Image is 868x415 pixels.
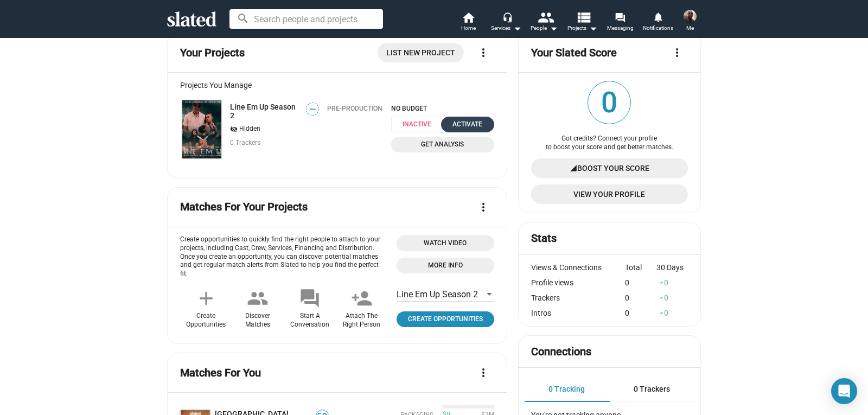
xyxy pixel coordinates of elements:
[247,288,269,309] mat-icon: people
[607,22,634,35] span: Messaging
[531,184,688,204] a: View Your Profile
[299,288,321,309] mat-icon: forum
[245,312,270,329] div: Discover Matches
[502,12,512,22] mat-icon: headset_mic
[656,309,688,317] div: 0
[229,9,383,29] input: Search people and projects
[180,235,388,279] p: Create opportunities to quickly find the right people to attach to your projects, including Cast,...
[625,263,656,272] div: Total
[477,366,490,379] mat-icon: more_vert
[441,117,494,132] button: Activate
[391,117,449,132] span: Inactive
[510,22,524,35] mat-icon: arrow_drop_down
[180,366,261,380] mat-card-title: Matches For You
[180,46,245,60] mat-card-title: Your Projects
[531,46,617,60] mat-card-title: Your Slated Score
[547,22,560,35] mat-icon: arrow_drop_down
[686,22,694,35] span: Me
[180,200,308,214] mat-card-title: Matches For Your Projects
[531,22,558,35] div: People
[531,231,557,246] mat-card-title: Stats
[567,22,597,35] span: Projects
[570,158,577,178] mat-icon: signal_cellular_4_bar
[397,235,494,251] button: Open 'Opportunities Intro Video' dialog
[525,11,563,35] button: People
[625,309,656,317] div: 0
[290,312,329,329] div: Start A Conversation
[540,184,679,204] span: View Your Profile
[180,98,224,161] a: Line Em Up Season 2
[643,22,673,35] span: Notifications
[461,22,476,35] span: Home
[577,158,649,178] span: Boost Your Score
[491,22,521,35] div: Services
[531,344,591,359] mat-card-title: Connections
[397,258,494,273] a: Open 'More info' dialog with information about Opportunities
[538,9,553,25] mat-icon: people
[195,288,217,309] mat-icon: add
[487,11,525,35] button: Services
[658,279,665,286] mat-icon: arrow_drop_up
[343,312,380,329] div: Attach The Right Person
[378,43,464,62] a: List New Project
[531,278,626,287] div: Profile views
[230,103,299,120] a: Line Em Up Season 2
[449,11,487,35] a: Home
[239,125,260,133] span: Hidden
[531,158,688,178] a: Boost Your Score
[658,294,665,302] mat-icon: arrow_drop_up
[403,238,488,249] span: Watch Video
[625,293,656,302] div: 0
[684,10,697,23] img: Michael Stephens
[671,46,684,59] mat-icon: more_vert
[576,9,591,25] mat-icon: view_list
[531,309,626,317] div: Intros
[548,385,585,393] span: 0 Tracking
[477,46,490,59] mat-icon: more_vert
[397,289,478,299] span: Line Em Up Season 2
[448,119,488,130] div: Activate
[656,293,688,302] div: 0
[401,314,490,325] span: Create Opportunities
[658,309,665,317] mat-icon: arrow_drop_up
[327,105,382,112] div: Pre-Production
[398,139,488,150] span: Get Analysis
[677,8,703,36] button: Michael StephensMe
[462,11,475,24] mat-icon: home
[531,135,688,152] div: Got credits? Connect your profile to boost your score and get better matches.
[180,81,494,90] div: Projects You Manage
[563,11,601,35] button: Projects
[656,278,688,287] div: 0
[588,81,630,124] span: 0
[182,100,221,158] img: Line Em Up Season 2
[639,11,677,35] a: Notifications
[403,260,488,271] span: More Info
[625,278,656,287] div: 0
[477,201,490,214] mat-icon: more_vert
[391,105,494,112] span: NO BUDGET
[615,12,625,22] mat-icon: forum
[307,104,318,114] span: —
[531,293,626,302] div: Trackers
[634,385,670,393] span: 0 Trackers
[397,311,494,327] a: Click to open project profile page opportunities tab
[586,22,599,35] mat-icon: arrow_drop_down
[831,378,857,404] div: Open Intercom Messenger
[386,43,455,62] span: List New Project
[653,11,663,22] mat-icon: notifications
[391,137,494,152] a: Get Analysis
[531,263,626,272] div: Views & Connections
[186,312,226,329] div: Create Opportunities
[656,263,688,272] div: 30 Days
[230,139,260,146] span: 0 Trackers
[230,124,238,135] mat-icon: visibility_off
[601,11,639,35] a: Messaging
[351,288,373,309] mat-icon: person_add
